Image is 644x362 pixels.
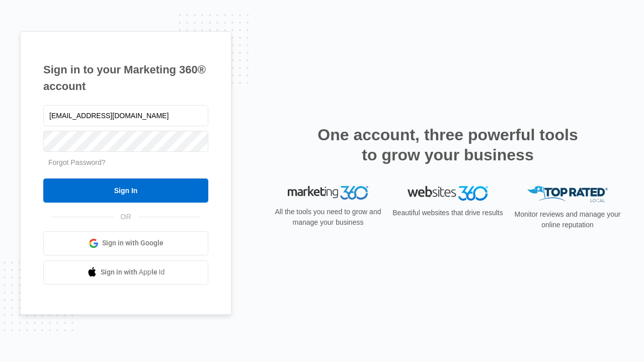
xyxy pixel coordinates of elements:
[48,158,106,166] a: Forgot Password?
[102,238,164,248] span: Sign in with Google
[43,105,208,126] input: Email
[391,208,504,218] p: Beautiful websites that drive results
[114,212,138,222] span: OR
[43,260,208,285] a: Sign in with Apple Id
[408,186,488,201] img: Websites 360
[527,186,608,203] img: Top Rated Local
[101,267,165,278] span: Sign in with Apple Id
[314,125,581,165] h2: One account, three powerful tools to grow your business
[272,207,384,228] p: All the tools you need to grow and manage your business
[43,178,208,203] input: Sign In
[43,61,208,95] h1: Sign in to your Marketing 360® account
[43,231,208,255] a: Sign in with Google
[288,186,368,200] img: Marketing 360
[511,209,624,230] p: Monitor reviews and manage your online reputation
